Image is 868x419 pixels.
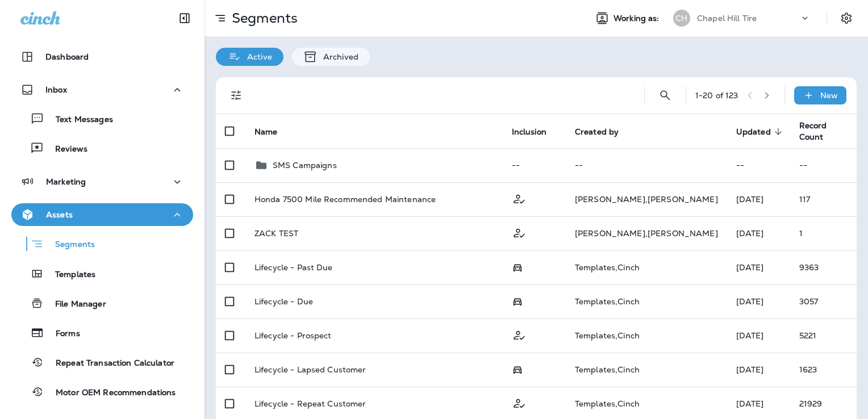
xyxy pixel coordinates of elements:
[566,284,727,319] td: Templates , Cinch
[11,107,193,131] button: Text Messages
[11,170,193,193] button: Marketing
[790,250,857,284] td: 9363
[614,14,662,23] span: Working as:
[727,319,790,353] td: [DATE]
[44,270,95,280] p: Templates
[11,45,193,68] button: Dashboard
[254,365,366,374] p: Lifecycle - Lapsed Customer
[11,78,193,101] button: Inbox
[836,8,857,28] button: Settings
[254,127,278,137] span: Name
[727,182,790,216] td: [DATE]
[512,193,527,203] span: Customer Only
[44,144,87,155] p: Reviews
[566,216,727,250] td: [PERSON_NAME] , [PERSON_NAME]
[503,148,566,182] td: --
[318,52,358,61] p: Archived
[44,358,174,369] p: Repeat Transaction Calculator
[820,91,838,100] p: New
[44,329,80,340] p: Forms
[254,399,366,408] p: Lifecycle - Repeat Customer
[790,284,857,319] td: 3057
[254,229,298,238] p: ZACK TEST
[512,397,527,408] span: Customer Only
[512,262,523,272] span: Possession
[575,127,619,137] span: Created by
[225,84,248,107] button: Filters
[45,52,89,61] p: Dashboard
[512,296,523,306] span: Possession
[227,10,298,27] p: Segments
[566,148,727,182] td: --
[11,321,193,345] button: Forms
[727,284,790,319] td: [DATE]
[45,85,67,94] p: Inbox
[512,227,527,237] span: Customer Only
[273,161,337,170] p: SMS Campaigns
[169,7,201,30] button: Collapse Sidebar
[11,203,193,226] button: Assets
[727,216,790,250] td: [DATE]
[46,177,86,186] p: Marketing
[512,127,546,137] span: Inclusion
[736,127,771,137] span: Updated
[512,364,523,374] span: Possession
[46,210,73,219] p: Assets
[254,263,333,272] p: Lifecycle - Past Due
[254,297,313,306] p: Lifecycle - Due
[799,120,827,142] span: Record Count
[11,380,193,404] button: Motor OEM Recommendations
[727,250,790,284] td: [DATE]
[44,299,106,310] p: File Manager
[11,232,193,256] button: Segments
[254,195,436,204] p: Honda 7500 Mile Recommended Maintenance
[11,136,193,160] button: Reviews
[44,240,95,251] p: Segments
[44,115,113,125] p: Text Messages
[697,14,757,23] p: Chapel Hill Tire
[566,353,727,387] td: Templates , Cinch
[11,350,193,374] button: Repeat Transaction Calculator
[695,91,738,100] div: 1 - 20 of 123
[566,182,727,216] td: [PERSON_NAME] , [PERSON_NAME]
[566,319,727,353] td: Templates , Cinch
[575,127,633,137] span: Created by
[736,127,786,137] span: Updated
[727,353,790,387] td: [DATE]
[512,127,561,137] span: Inclusion
[11,262,193,286] button: Templates
[673,10,690,27] div: CH
[790,148,857,182] td: --
[790,353,857,387] td: 1623
[44,388,176,399] p: Motor OEM Recommendations
[254,331,332,340] p: Lifecycle - Prospect
[727,148,790,182] td: --
[241,52,272,61] p: Active
[790,319,857,353] td: 5221
[11,291,193,315] button: File Manager
[254,127,293,137] span: Name
[512,329,527,340] span: Customer Only
[654,84,677,107] button: Search Segments
[566,250,727,284] td: Templates , Cinch
[790,216,857,250] td: 1
[790,182,857,216] td: 117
